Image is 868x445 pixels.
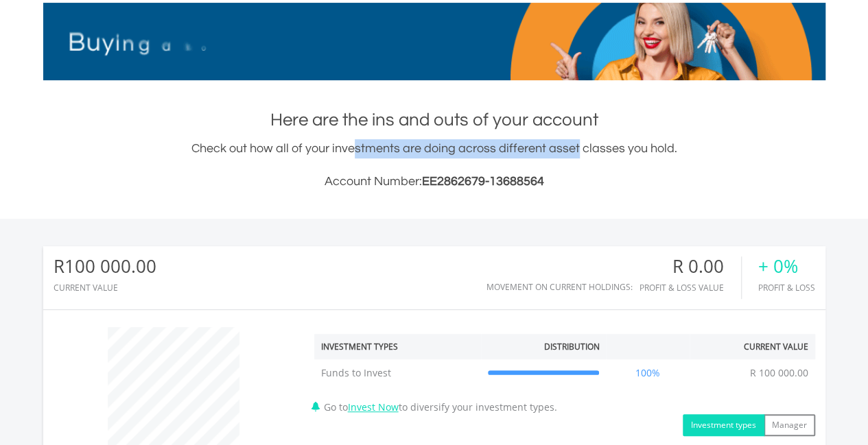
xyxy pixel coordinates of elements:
[348,400,399,413] a: Invest Now
[43,139,825,191] div: Check out how all of your investments are doing across different asset classes you hold.
[304,320,825,436] div: Go to to diversify your investment types.
[606,359,690,387] td: 100%
[43,172,825,191] h3: Account Number:
[543,341,599,352] div: Distribution
[486,282,633,291] div: Movement on Current Holdings:
[758,283,815,292] div: Profit & Loss
[758,256,815,276] div: + 0%
[422,175,544,188] span: EE2862679-13688564
[683,414,764,436] button: Investment types
[314,359,481,387] td: Funds to Invest
[54,256,156,276] div: R100 000.00
[54,283,156,292] div: CURRENT VALUE
[314,334,481,359] th: Investment Types
[690,334,815,359] th: Current Value
[43,3,825,80] img: EasyMortage Promotion Banner
[743,359,815,387] td: R 100 000.00
[640,256,741,276] div: R 0.00
[43,108,825,132] h1: Here are the ins and outs of your account
[764,414,815,436] button: Manager
[640,283,741,292] div: Profit & Loss Value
